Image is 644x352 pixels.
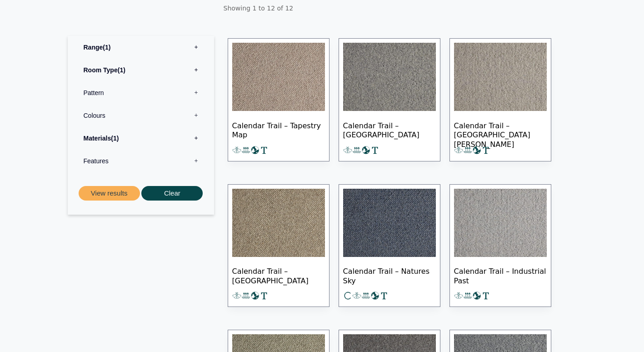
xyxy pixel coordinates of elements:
a: Calendar Trail – Industrial Past [449,184,551,307]
label: Room Type [75,59,207,81]
span: Calendar Trail – Industrial Past [454,259,547,291]
span: 1 [103,44,110,51]
label: Pattern [75,81,207,104]
span: Calendar Trail – Natures Sky [343,259,436,291]
a: Calendar Trail – Natures Sky [339,184,440,307]
a: Calendar Trail – Tapestry Map [228,38,329,161]
span: Calendar Trail – [GEOGRAPHIC_DATA][PERSON_NAME] [454,114,547,146]
button: Clear [141,186,203,201]
label: Materials [75,127,207,150]
button: View results [79,186,140,201]
span: 1 [111,135,119,142]
label: Features [75,150,207,172]
a: Calendar Trail – [GEOGRAPHIC_DATA] [339,38,440,161]
span: 1 [118,66,125,74]
label: Colours [75,104,207,127]
span: Calendar Trail – Tapestry Map [232,114,325,146]
a: Calendar Trail – [GEOGRAPHIC_DATA] [228,184,329,307]
span: Calendar Trail – [GEOGRAPHIC_DATA] [232,259,325,291]
label: Range [75,36,207,59]
span: Calendar Trail – [GEOGRAPHIC_DATA] [343,114,436,146]
a: Calendar Trail – [GEOGRAPHIC_DATA][PERSON_NAME] [449,38,551,161]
